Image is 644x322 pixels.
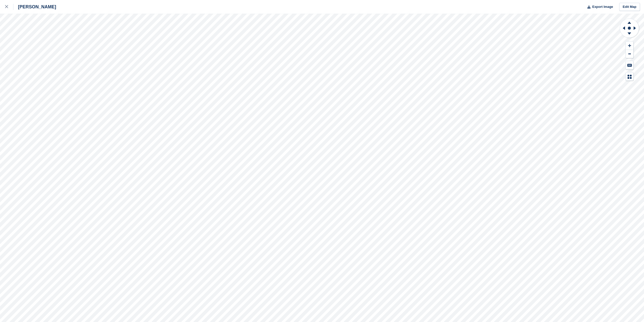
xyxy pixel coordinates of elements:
[626,50,633,58] button: Zoom Out
[13,4,56,10] div: [PERSON_NAME]
[626,72,633,81] button: Map Legend
[626,61,633,69] button: Keyboard Shortcuts
[626,42,633,50] button: Zoom In
[584,3,613,11] button: Export Image
[619,3,640,11] a: Edit Map
[592,4,613,9] span: Export Image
